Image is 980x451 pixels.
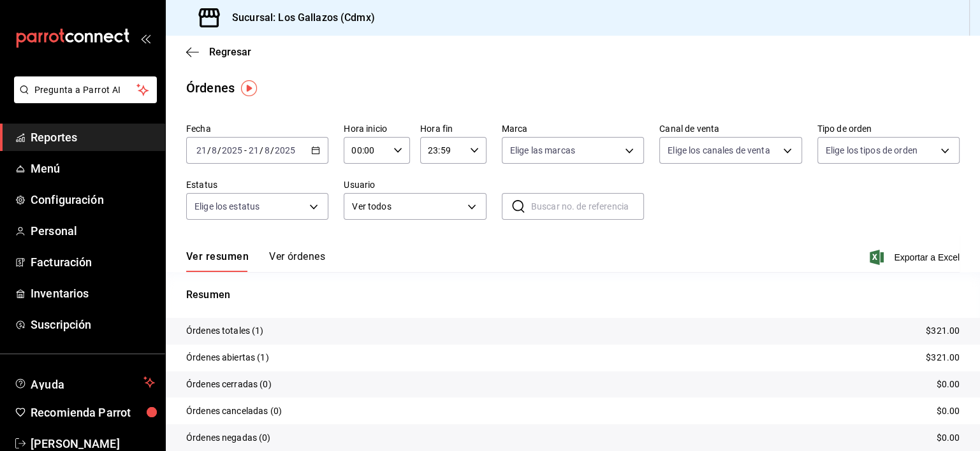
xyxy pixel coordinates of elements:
[31,222,155,240] span: Personal
[14,76,157,103] button: Pregunta a Parrot AI
[186,287,960,303] p: Resumen
[31,129,155,146] span: Reportes
[31,254,155,271] span: Facturación
[264,145,270,155] input: --
[872,250,960,265] button: Exportar a Excel
[196,145,207,155] input: --
[668,144,770,157] span: Elige los canales de venta
[207,145,211,155] span: /
[186,431,271,445] p: Órdenes negadas (0)
[31,404,155,421] span: Recomienda Parrot
[659,124,801,133] label: Canal de venta
[211,145,217,155] input: --
[217,145,221,155] span: /
[140,33,150,43] button: open_drawer_menu
[31,375,138,390] span: Ayuda
[531,194,644,219] input: Buscar no. de referencia
[817,124,960,133] label: Tipo de orden
[270,145,274,155] span: /
[926,351,960,364] p: $321.00
[936,431,960,445] p: $0.00
[344,124,410,133] label: Hora inicio
[260,145,263,155] span: /
[186,351,269,364] p: Órdenes abiertas (1)
[186,78,235,97] div: Órdenes
[31,191,155,208] span: Configuración
[9,92,157,106] a: Pregunta a Parrot AI
[269,250,325,272] button: Ver órdenes
[31,316,155,333] span: Suscripción
[344,180,486,189] label: Usuario
[186,124,328,133] label: Fecha
[194,200,260,213] span: Elige los estatus
[352,200,462,213] span: Ver todos
[186,404,282,418] p: Órdenes canceladas (0)
[241,80,257,96] img: Tooltip marker
[274,145,296,155] input: ----
[222,10,375,25] h3: Sucursal: Los Gallazos (Cdmx)
[31,160,155,177] span: Menú
[244,145,247,155] span: -
[502,124,644,133] label: Marca
[186,324,264,338] p: Órdenes totales (1)
[186,180,328,189] label: Estatus
[186,250,249,272] button: Ver resumen
[34,83,137,97] span: Pregunta a Parrot AI
[248,145,260,155] input: --
[209,46,251,58] span: Regresar
[186,46,251,58] button: Regresar
[826,144,918,157] span: Elige los tipos de orden
[31,285,155,302] span: Inventarios
[510,144,575,157] span: Elige las marcas
[936,378,960,391] p: $0.00
[926,324,960,338] p: $321.00
[420,124,486,133] label: Hora fin
[936,404,960,418] p: $0.00
[186,250,325,272] div: navigation tabs
[221,145,243,155] input: ----
[186,378,272,391] p: Órdenes cerradas (0)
